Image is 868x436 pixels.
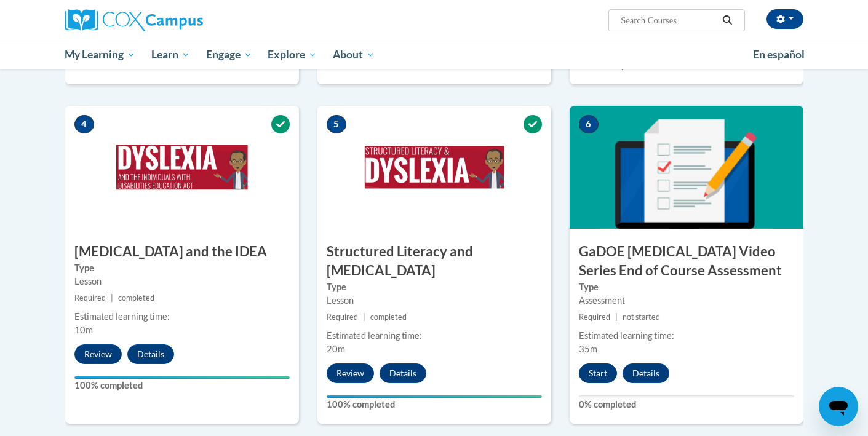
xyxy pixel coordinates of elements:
img: Cox Campus [65,9,203,31]
div: Estimated learning time: [579,329,794,343]
span: Required [579,312,610,322]
div: Your progress [327,395,542,398]
span: Explore [268,47,317,62]
span: not started [623,312,660,322]
div: Lesson [74,275,290,288]
span: | [111,293,113,303]
span: 4 [74,115,94,133]
span: 20m [327,344,345,354]
button: Review [327,363,374,383]
span: 35m [579,344,597,354]
h3: [MEDICAL_DATA] and the IDEA [65,242,299,261]
span: Required [74,293,106,303]
a: My Learning [57,41,144,69]
span: | [363,312,365,322]
div: Your progress [74,376,290,379]
button: Review [74,344,122,364]
span: Required [327,312,358,322]
button: Details [623,363,669,383]
a: Explore [260,41,325,69]
a: About [325,41,383,69]
span: completed [118,293,154,303]
button: Search [718,13,736,28]
span: Engage [206,47,252,62]
span: My Learning [65,47,135,62]
a: Cox Campus [65,9,299,31]
label: 100% completed [327,398,542,411]
h3: GaDOE [MEDICAL_DATA] Video Series End of Course Assessment [570,242,803,280]
a: Engage [198,41,260,69]
img: Course Image [65,106,299,229]
label: 100% completed [74,379,290,392]
button: Details [380,363,426,383]
img: Course Image [317,106,551,229]
label: Type [74,261,290,275]
input: Search Courses [619,13,718,28]
iframe: Button to launch messaging window [819,387,858,426]
span: | [615,312,618,322]
span: 10m [74,325,93,335]
div: Assessment [579,294,794,307]
div: Lesson [327,294,542,307]
button: Details [127,344,174,364]
button: Start [579,363,617,383]
label: Type [327,280,542,294]
button: Account Settings [766,9,803,29]
span: About [333,47,375,62]
span: En español [753,48,805,61]
span: 5 [327,115,346,133]
a: En español [745,42,813,68]
span: Learn [151,47,190,62]
span: 6 [579,115,599,133]
div: Estimated learning time: [327,329,542,343]
img: Course Image [570,106,803,229]
div: Main menu [47,41,822,69]
label: 0% completed [579,398,794,411]
h3: Structured Literacy and [MEDICAL_DATA] [317,242,551,280]
div: Estimated learning time: [74,310,290,323]
a: Learn [143,41,198,69]
span: completed [370,312,407,322]
label: Type [579,280,794,294]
